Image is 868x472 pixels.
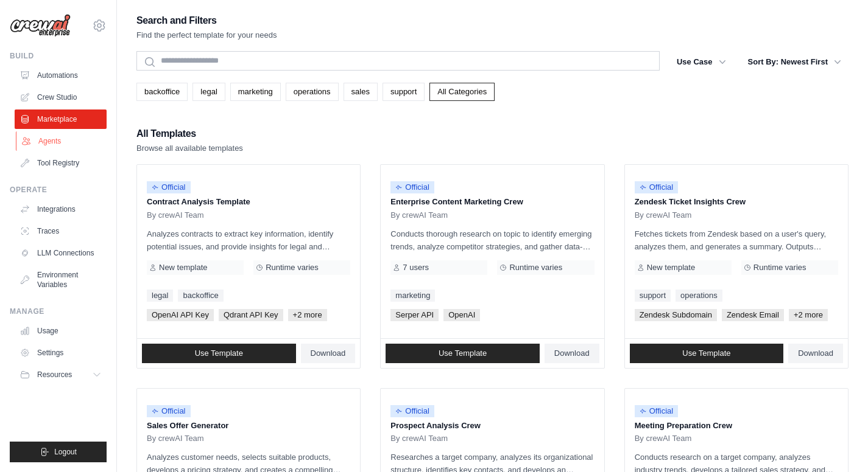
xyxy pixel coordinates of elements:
div: Operate [10,185,107,195]
p: Meeting Preparation Crew [635,420,838,432]
h2: All Templates [136,125,243,142]
a: Crew Studio [15,88,107,107]
span: Official [147,405,191,417]
span: +2 more [288,309,327,321]
a: Traces [15,221,107,241]
span: By crewAI Team [390,210,448,220]
button: Resources [15,365,107,384]
span: Use Template [195,349,243,358]
a: Marketplace [15,109,107,129]
span: Logout [54,447,77,457]
span: Use Template [682,349,730,358]
span: Official [390,405,434,417]
a: Settings [15,343,107,363]
p: Prospect Analysis Crew [390,420,594,432]
span: Use Template [439,349,487,358]
p: Conducts thorough research on topic to identify emerging trends, analyze competitor strategies, a... [390,227,594,253]
p: Find the perfect template for your needs [136,29,277,41]
span: Serper API [390,309,439,321]
span: OpenAI [443,309,480,321]
a: legal [192,83,225,101]
a: Integrations [15,200,107,219]
a: Download [545,344,599,363]
span: Zendesk Subdomain [635,309,717,321]
p: Fetches tickets from Zendesk based on a user's query, analyzes them, and generates a summary. Out... [635,227,838,253]
a: backoffice [178,290,223,302]
p: Zendesk Ticket Insights Crew [635,196,838,208]
a: Use Template [386,344,540,363]
img: Logo [10,14,71,37]
span: OpenAI API Key [147,309,214,321]
a: LLM Connections [15,243,107,263]
span: By crewAI Team [635,434,692,443]
a: Use Template [630,344,784,363]
p: Analyzes contracts to extract key information, identify potential issues, and provide insights fo... [147,227,350,253]
a: Use Template [142,344,296,363]
span: Official [635,405,679,417]
span: +2 more [789,309,828,321]
a: marketing [390,290,435,302]
a: Download [301,344,356,363]
a: All Categories [429,83,495,101]
a: support [383,83,425,101]
a: operations [286,83,339,101]
span: Runtime varies [753,263,806,272]
button: Sort By: Newest First [741,51,849,73]
a: Automations [15,66,107,85]
a: legal [147,290,173,302]
a: marketing [230,83,281,101]
span: New template [647,263,695,272]
span: Download [798,349,833,358]
div: Manage [10,307,107,316]
a: backoffice [136,83,188,101]
button: Use Case [669,51,733,73]
a: operations [676,290,722,302]
span: Official [147,181,191,193]
a: Download [788,344,843,363]
span: Qdrant API Key [219,309,283,321]
p: Sales Offer Generator [147,420,350,432]
span: New template [159,263,207,272]
span: Zendesk Email [722,309,784,321]
p: Enterprise Content Marketing Crew [390,196,594,208]
span: By crewAI Team [147,434,204,443]
a: Environment Variables [15,265,107,294]
span: Official [390,181,434,193]
a: sales [344,83,378,101]
span: By crewAI Team [635,210,692,220]
a: Tool Registry [15,153,107,173]
span: Runtime varies [266,263,319,272]
span: By crewAI Team [147,210,204,220]
p: Contract Analysis Template [147,196,350,208]
h2: Search and Filters [136,12,277,29]
span: Download [311,349,346,358]
span: Resources [37,370,72,380]
span: Official [635,181,679,193]
a: support [635,290,671,302]
a: Usage [15,321,107,341]
span: 7 users [403,263,429,272]
span: Download [554,349,590,358]
a: Agents [16,131,108,151]
span: By crewAI Team [390,434,448,443]
button: Logout [10,442,107,462]
p: Browse all available templates [136,142,243,154]
div: Build [10,51,107,61]
span: Runtime varies [509,263,562,272]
